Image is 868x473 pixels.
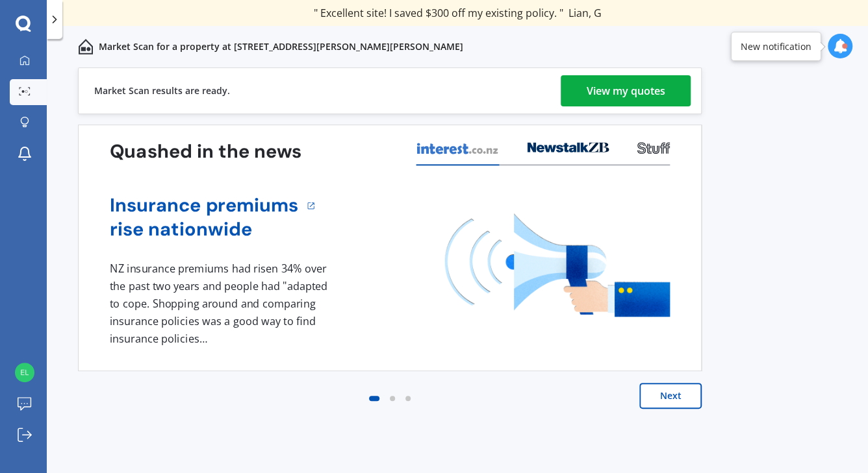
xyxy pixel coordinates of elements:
[99,40,463,53] p: Market Scan for a property at [STREET_ADDRESS][PERSON_NAME][PERSON_NAME]
[110,139,301,164] h3: Quashed in the news
[110,193,299,217] a: Insurance premiums
[15,363,34,382] img: 7581af0315d76b26462ef4a27e845512
[639,383,702,409] button: Next
[110,260,332,347] div: NZ insurance premiums had risen 34% over the past two years and people had "adapted to cope. Shop...
[741,40,811,53] div: New notification
[587,75,665,106] div: View my quotes
[94,68,230,114] div: Market Scan results are ready.
[561,75,691,106] a: View my quotes
[78,39,94,55] img: home-and-contents.b802091223b8502ef2dd.svg
[110,217,299,241] a: rise nationwide
[445,213,670,317] img: media image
